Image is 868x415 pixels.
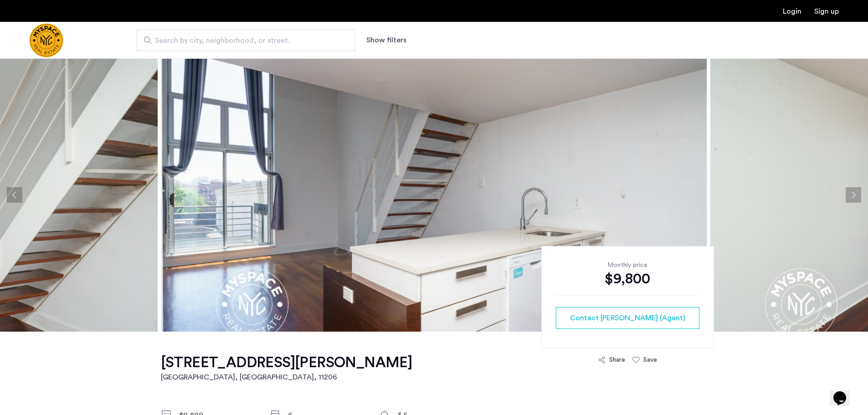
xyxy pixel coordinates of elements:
span: Contact [PERSON_NAME] (Agent) [570,313,685,323]
button: Show or hide filters [366,35,406,46]
h2: [GEOGRAPHIC_DATA], [GEOGRAPHIC_DATA] , 11206 [161,372,412,383]
button: Previous apartment [7,187,22,203]
img: apartment [161,58,707,332]
div: Share [609,355,625,364]
div: Save [643,355,657,364]
h1: [STREET_ADDRESS][PERSON_NAME] [161,354,412,372]
img: logo [29,23,63,57]
a: Login [783,8,801,15]
div: Monthly price [556,261,699,270]
span: Search by city, neighborhood, or street. [155,35,330,46]
input: Apartment Search [137,29,355,51]
a: [STREET_ADDRESS][PERSON_NAME][GEOGRAPHIC_DATA], [GEOGRAPHIC_DATA], 11206 [161,354,412,383]
iframe: chat widget [830,379,859,406]
a: Cazamio Logo [29,23,63,57]
button: Next apartment [846,187,861,203]
div: $9,800 [556,270,699,288]
a: Registration [814,8,839,15]
button: button [556,307,699,329]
